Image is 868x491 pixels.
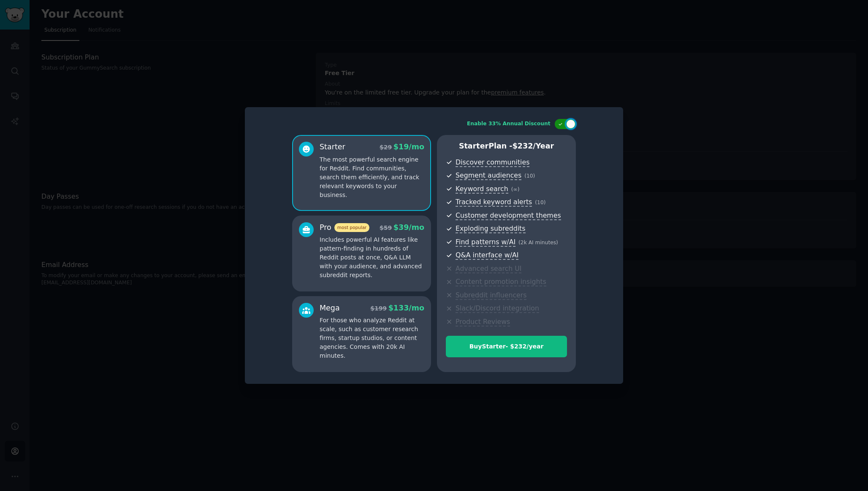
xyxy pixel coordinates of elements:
span: Exploding subreddits [456,224,525,233]
span: $ 199 [370,305,387,312]
span: $ 133 /mo [388,304,424,312]
button: BuyStarter- $232/year [446,336,567,357]
span: Keyword search [456,185,508,194]
p: For those who analyze Reddit at scale, such as customer research firms, startup studios, or conte... [320,316,424,360]
span: Advanced search UI [456,264,521,273]
span: Content promotion insights [456,278,546,286]
span: Segment audiences [456,171,521,180]
span: ( ∞ ) [511,186,520,192]
span: Customer development themes [456,211,561,220]
span: ( 10 ) [524,173,535,179]
span: ( 10 ) [535,200,545,205]
p: Starter Plan - [446,141,567,151]
span: $ 59 [380,224,392,231]
p: The most powerful search engine for Reddit. Find communities, search them efficiently, and track ... [320,155,424,200]
div: Pro [320,222,369,233]
span: $ 39 /mo [393,223,424,232]
span: Product Reviews [456,318,510,326]
div: Starter [320,142,345,152]
span: most popular [334,223,370,232]
span: Slack/Discord integration [456,304,539,313]
span: Tracked keyword alerts [456,198,532,207]
span: $ 19 /mo [393,143,424,151]
span: Q&A interface w/AI [456,251,518,260]
p: Includes powerful AI features like pattern-finding in hundreds of Reddit posts at once, Q&A LLM w... [320,235,424,280]
span: Find patterns w/AI [456,238,515,247]
span: $ 232 /year [513,142,554,150]
div: Buy Starter - $ 232 /year [446,342,567,351]
div: Enable 33% Annual Discount [467,120,551,128]
span: ( 2k AI minutes ) [518,240,558,245]
span: Discover communities [456,158,529,167]
span: Subreddit influencers [456,291,526,300]
div: Mega [320,303,340,313]
span: $ 29 [380,144,392,151]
